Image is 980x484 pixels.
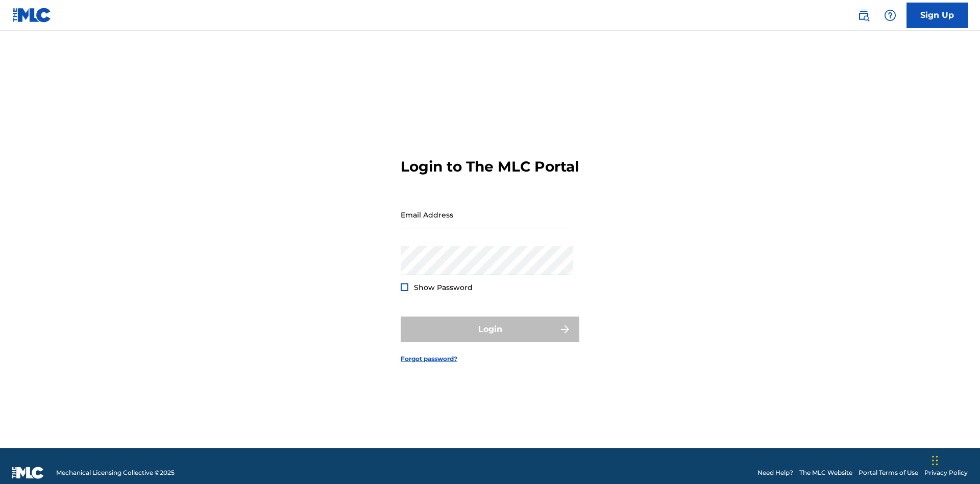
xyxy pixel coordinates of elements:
[12,8,52,22] img: MLC Logo
[853,5,874,26] a: Public Search
[906,3,968,28] a: Sign Up
[401,354,457,364] a: Forgot password?
[401,158,579,176] h3: Login to The MLC Portal
[56,468,175,477] span: Mechanical Licensing Collective © 2025
[12,467,44,479] img: logo
[859,468,918,477] a: Portal Terms of Use
[799,468,852,477] a: The MLC Website
[884,9,896,21] img: help
[924,468,968,477] a: Privacy Policy
[880,5,900,26] div: Help
[929,435,980,484] iframe: Chat Widget
[932,445,938,476] div: Drag
[414,283,473,292] span: Show Password
[757,468,793,477] a: Need Help?
[857,9,870,21] img: search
